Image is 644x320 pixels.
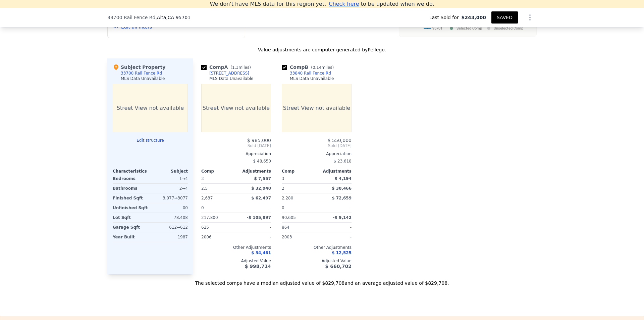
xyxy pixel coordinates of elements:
div: 612 → 612 [152,223,188,232]
span: ( miles) [308,65,336,70]
span: 2,280 [282,196,293,200]
span: $ 23,618 [334,159,352,164]
span: $ 72,659 [332,196,352,200]
div: 0 0 [152,203,188,213]
div: 33840 Rail Fence Rd [290,71,331,76]
div: Year Built [113,232,149,242]
text: Selected Comp [457,26,482,31]
span: $ 4,194 [335,176,352,181]
span: 3 [282,176,284,181]
div: Street View not available [113,84,188,132]
div: Comp B [282,64,336,71]
span: $ 985,000 [247,138,271,143]
div: MLS Data Unavailable [290,76,334,81]
button: Show Options [523,11,537,24]
div: 2 [282,184,315,193]
span: 0.14 [313,65,322,70]
div: Appreciation [201,151,271,156]
div: Garage Sqft [113,223,149,232]
div: Bathrooms [113,184,149,193]
text: Unselected Comp [494,26,523,31]
div: - [318,223,352,232]
a: 33840 Rail Fence Rd [282,71,331,76]
div: Other Adjustments [282,245,352,250]
div: Bedrooms [113,174,149,183]
div: Finished Sqft [113,193,149,203]
span: $ 62,497 [251,196,271,200]
span: $ 7,557 [254,176,271,181]
span: 33700 Rail Fence Rd [107,14,155,21]
div: - [237,223,271,232]
div: 2006 [201,232,235,242]
div: 78,408 [152,213,188,222]
button: SAVED [491,11,518,24]
text: 95701 [432,26,442,31]
span: ( miles) [228,65,253,70]
div: Adjusted Value [201,258,271,264]
span: -$ 105,897 [247,215,271,220]
div: Adjustments [317,169,352,174]
div: Value adjustments are computer generated by Pellego . [107,46,537,53]
div: Other Adjustments [201,245,271,250]
span: 0 [201,205,204,210]
div: Adjusted Value [282,258,352,264]
span: Sold [DATE] [201,143,271,148]
a: [STREET_ADDRESS] [201,71,249,76]
span: 1.3 [232,65,238,70]
div: - [318,232,352,242]
span: 864 [282,225,289,230]
span: $ 30,466 [332,186,352,191]
span: 2,637 [201,196,213,200]
div: Street View not available [282,84,352,132]
span: $243,000 [461,14,486,21]
div: Subject [150,169,188,174]
span: , CA 95701 [166,15,191,20]
span: 217,800 [201,215,218,220]
span: -$ 9,142 [333,215,352,220]
div: Characteristics [113,169,150,174]
div: [STREET_ADDRESS] [209,71,249,76]
div: The selected comps have a median adjusted value of $829,708 and an average adjusted value of $829... [107,274,537,286]
div: MLS Data Unavailable [121,76,165,81]
div: 1 → 4 [152,174,188,183]
div: 33700 Rail Fence Rd [121,71,162,76]
div: Comp A [201,64,254,71]
div: Lot Sqft [113,213,149,222]
div: Unfinished Sqft [113,203,149,213]
div: Comp [201,169,236,174]
span: Sold [DATE] [282,143,352,148]
span: $ 34,461 [251,250,271,255]
span: Last Sold for [429,14,462,21]
span: , Alta [155,14,191,21]
span: 3 [201,176,204,181]
div: Appreciation [282,151,352,156]
div: Adjustments [236,169,271,174]
div: 2003 [282,232,315,242]
span: $ 32,940 [251,186,271,191]
span: $ 660,702 [325,264,352,269]
div: Street View not available [201,84,271,132]
span: 625 [201,225,209,230]
span: $ 12,525 [332,250,352,255]
span: $ 550,000 [328,138,352,143]
div: 1987 [152,232,188,242]
div: 2 → 4 [152,184,188,193]
div: 3,077 → 3077 [152,193,188,203]
span: 90,605 [282,215,296,220]
div: - [237,203,271,213]
button: Edit structure [113,138,188,143]
div: Subject Property [113,64,165,71]
div: - [237,232,271,242]
span: $ 48,650 [253,159,271,164]
span: $ 998,714 [245,264,271,269]
span: Check here [329,1,359,7]
div: Comp [282,169,317,174]
span: 0 [282,205,284,210]
div: - [318,203,352,213]
div: MLS Data Unavailable [209,76,254,81]
div: 2.5 [201,184,235,193]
